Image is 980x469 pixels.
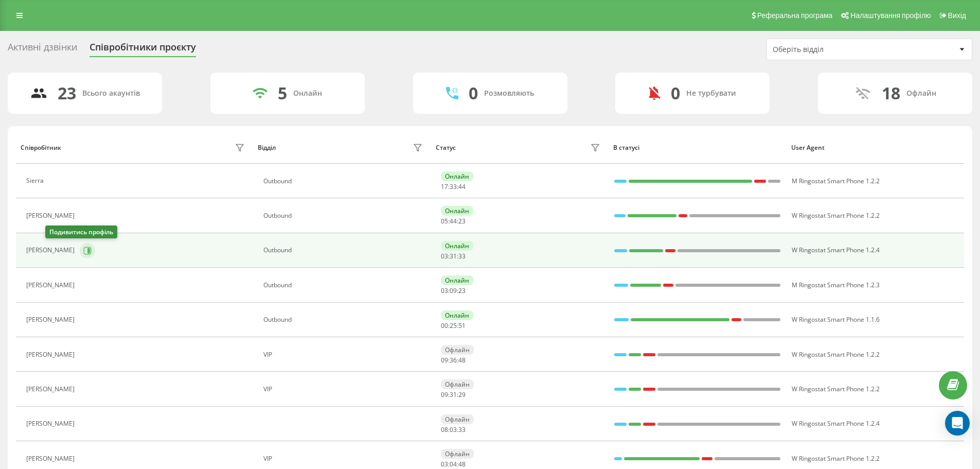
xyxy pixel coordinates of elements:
[792,350,880,359] span: W Ringostat Smart Phone 1.2.2
[26,420,77,427] div: [PERSON_NAME]
[906,89,936,98] div: Офлайн
[441,275,473,285] div: Онлайн
[441,345,474,355] div: Офлайн
[26,351,77,358] div: [PERSON_NAME]
[436,144,456,151] div: Статус
[441,390,448,399] span: 09
[441,426,466,433] div: : :
[293,89,322,98] div: Онлайн
[263,316,425,323] div: Оutbound
[792,281,880,289] span: M Ringostat Smart Phone 1.2.3
[458,460,466,468] span: 48
[441,252,448,260] span: 03
[26,282,77,289] div: [PERSON_NAME]
[26,247,77,254] div: [PERSON_NAME]
[850,11,931,20] span: Налаштування профілю
[263,455,425,462] div: VIP
[90,42,196,58] div: Співробітники проєкту
[441,391,466,398] div: : :
[441,425,448,434] span: 08
[441,414,474,424] div: Офлайн
[441,217,448,225] span: 05
[441,379,474,389] div: Офлайн
[441,253,466,260] div: : :
[773,45,896,54] div: Оберіть відділ
[671,83,680,103] div: 0
[613,144,781,151] div: В статусі
[792,211,880,220] span: W Ringostat Smart Phone 1.2.2
[792,246,880,254] span: W Ringostat Smart Phone 1.2.4
[441,321,448,330] span: 00
[441,449,474,459] div: Офлайн
[450,356,457,364] span: 36
[441,287,466,294] div: : :
[792,419,880,428] span: W Ringostat Smart Phone 1.2.4
[263,247,425,254] div: Оutbound
[441,310,473,320] div: Онлайн
[484,89,534,98] div: Розмовляють
[450,252,457,260] span: 31
[441,206,473,216] div: Онлайн
[469,83,478,103] div: 0
[792,454,880,463] span: W Ringostat Smart Phone 1.2.2
[263,386,425,393] div: VIP
[792,385,880,393] span: W Ringostat Smart Phone 1.2.2
[441,241,473,251] div: Онлайн
[58,83,76,103] div: 23
[82,89,140,98] div: Всього акаунтів
[441,218,466,225] div: : :
[441,183,466,190] div: : :
[441,171,473,181] div: Онлайн
[441,322,466,329] div: : :
[278,83,287,103] div: 5
[686,89,736,98] div: Не турбувати
[450,217,457,225] span: 44
[45,225,117,238] div: Подивитись профіль
[441,460,448,468] span: 03
[458,286,466,295] span: 23
[441,182,448,191] span: 17
[441,357,466,364] div: : :
[458,390,466,399] span: 29
[458,217,466,225] span: 23
[258,144,276,151] div: Відділ
[263,282,425,289] div: Оutbound
[948,11,966,20] span: Вихід
[441,286,448,295] span: 03
[26,212,77,219] div: [PERSON_NAME]
[441,356,448,364] span: 09
[458,182,466,191] span: 44
[441,461,466,468] div: : :
[450,182,457,191] span: 33
[458,356,466,364] span: 48
[792,315,880,324] span: W Ringostat Smart Phone 1.1.6
[26,177,46,184] div: Sierra
[26,386,77,393] div: [PERSON_NAME]
[450,425,457,434] span: 03
[458,252,466,260] span: 33
[26,316,77,323] div: [PERSON_NAME]
[450,390,457,399] span: 31
[263,351,425,358] div: VIP
[792,177,880,185] span: M Ringostat Smart Phone 1.2.2
[8,42,77,58] div: Активні дзвінки
[450,286,457,295] span: 09
[21,144,61,151] div: Співробітник
[945,411,970,436] div: Open Intercom Messenger
[458,425,466,434] span: 33
[450,321,457,330] span: 25
[263,178,425,185] div: Оutbound
[263,212,425,219] div: Оutbound
[450,460,457,468] span: 04
[791,144,959,151] div: User Agent
[882,83,900,103] div: 18
[458,321,466,330] span: 51
[757,11,833,20] span: Реферальна програма
[26,455,77,462] div: [PERSON_NAME]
